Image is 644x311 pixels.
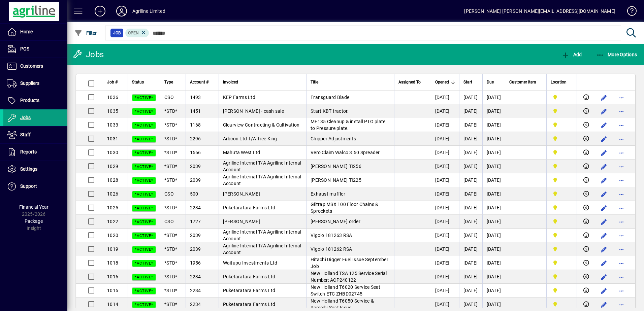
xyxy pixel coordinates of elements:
div: [PERSON_NAME] [PERSON_NAME][EMAIL_ADDRESS][DOMAIN_NAME] [464,6,615,16]
a: Reports [3,144,67,161]
span: Status [132,78,144,86]
span: Vigolo 181263 RSA [311,233,352,238]
span: Add [561,52,582,57]
span: 2039 [190,177,201,183]
span: 1566 [190,150,201,155]
span: New Holland T6050 Service & Remedy Seat Issue [311,298,374,310]
span: Type [164,78,173,86]
span: Fransguard Blade [311,95,349,100]
button: More options [616,203,627,213]
td: [DATE] [482,146,505,160]
button: Edit [599,299,609,310]
span: 1022 [107,219,118,224]
span: Due [487,78,494,86]
div: Location [551,78,573,86]
span: Arbcon Ltd T/A Tree King [223,136,277,141]
span: Jobs [20,115,31,120]
span: Reports [20,149,37,154]
span: Start KBT tractor. [311,108,349,114]
span: Assigned To [398,78,421,86]
button: Edit [599,106,609,117]
td: [DATE] [459,201,482,215]
span: New Holland T6020 Service Seat Switch ETC ZHBD02745 [311,284,381,297]
td: [DATE] [482,229,505,242]
span: 2234 [190,274,201,279]
button: Edit [599,285,609,296]
button: More options [616,161,627,172]
span: KEP Farms Ltd [223,95,255,100]
span: More Options [596,52,637,57]
td: [DATE] [459,242,482,256]
span: [PERSON_NAME] order [311,219,360,224]
a: Suppliers [3,75,67,92]
span: Dargaville [551,94,573,101]
td: [DATE] [431,284,459,298]
a: Knowledge Base [622,1,636,23]
span: 1956 [190,260,201,266]
td: [DATE] [431,270,459,284]
span: 1019 [107,246,118,252]
span: 1036 [107,95,118,100]
div: Agriline Limited [132,6,165,16]
span: 1015 [107,288,118,293]
span: Dargaville [551,135,573,142]
button: More options [616,285,627,296]
span: Staff [20,132,31,137]
div: Customer Item [509,78,542,86]
button: Edit [599,134,609,144]
td: [DATE] [482,284,505,298]
mat-chip: Open Status: Open [125,29,149,37]
td: [DATE] [482,132,505,146]
td: [DATE] [482,104,505,118]
span: Suppliers [20,80,39,86]
span: Vero Claim Walco 3.50 Spreader [311,150,380,155]
span: Dargaville [551,121,573,129]
span: Waitupu Investments Ltd [223,260,278,266]
td: [DATE] [459,270,482,284]
td: [DATE] [431,132,459,146]
td: [DATE] [431,215,459,229]
button: Profile [111,5,132,17]
span: Home [20,29,33,34]
a: Customers [3,58,67,75]
a: Settings [3,161,67,178]
button: More options [616,175,627,186]
span: [PERSON_NAME] [223,219,260,224]
button: Edit [599,203,609,213]
td: [DATE] [431,146,459,160]
td: [DATE] [482,160,505,173]
button: Edit [599,120,609,131]
span: POS [20,46,29,51]
button: More options [616,230,627,241]
td: [DATE] [459,104,482,118]
span: MF135 Cleanup & install PTO plate to Pressure plate. [311,119,385,131]
span: Dargaville [551,245,573,253]
span: Puketaratara Farms Ltd [223,205,276,210]
button: More options [616,216,627,227]
td: [DATE] [482,173,505,187]
td: [DATE] [482,242,505,256]
span: 1451 [190,108,201,114]
span: Dargaville [551,149,573,156]
td: [DATE] [459,187,482,201]
div: Invoiced [223,78,302,86]
button: More options [616,134,627,144]
span: CSO [164,219,174,224]
span: Open [128,31,139,35]
button: Edit [599,230,609,241]
span: 1030 [107,150,118,155]
td: [DATE] [482,201,505,215]
td: [DATE] [459,229,482,242]
button: Add [560,48,583,61]
span: Exhaust muffler [311,191,345,197]
span: Giltrap MSX 100 Floor Chains & Sprockets [311,202,379,214]
span: [PERSON_NAME] TI256 [311,164,361,169]
a: POS [3,41,67,58]
span: Dargaville [551,163,573,170]
span: Invoiced [223,78,238,86]
td: [DATE] [482,187,505,201]
span: Opened [435,78,449,86]
a: Products [3,92,67,109]
td: [DATE] [459,256,482,270]
span: Filter [74,30,97,36]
